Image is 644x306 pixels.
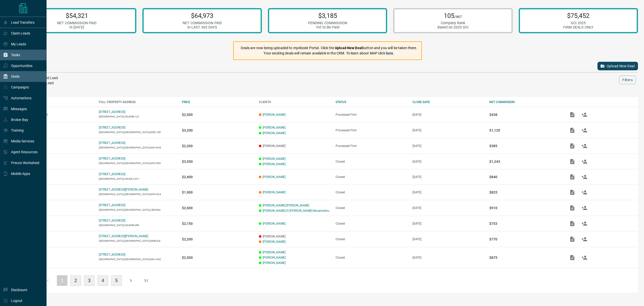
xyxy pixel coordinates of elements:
[22,175,94,179] p: Lease - Co-Op
[566,160,578,163] span: Add / View Documents
[183,12,222,19] p: $64,973
[99,157,125,160] a: [STREET_ADDRESS]
[597,62,638,70] button: Upload New Deal
[70,275,81,286] button: 2
[263,204,309,207] a: [PERSON_NAME] [PERSON_NAME]
[22,206,94,210] p: Lease - Co-Op
[578,175,590,179] span: Match Clients
[578,237,590,241] span: Match Clients
[263,191,286,194] a: [PERSON_NAME]
[578,256,590,259] span: Match Clients
[413,175,484,179] p: [DATE]
[336,256,407,259] div: Closed
[336,206,407,210] div: Closed
[263,209,329,212] a: [PERSON_NAME] El [PERSON_NAME] Bouamatou
[57,25,96,29] div: in [DATE]
[336,222,407,225] div: Closed
[111,275,122,286] button: 5
[99,234,148,238] p: [STREET_ADDRESS][PERSON_NAME]
[566,256,578,259] span: Add / View Documents
[99,131,177,134] p: [GEOGRAPHIC_DATA],[GEOGRAPHIC_DATA],M5E-1Z8
[566,191,578,194] span: Add / View Documents
[336,191,407,194] div: Closed
[99,126,125,129] a: [STREET_ADDRESS]
[413,256,484,259] p: [DATE]
[263,131,286,135] a: [PERSON_NAME]
[241,51,417,56] p: Your existing deals will remain available in the CRM. To learn about MAP click .
[99,224,177,227] p: [GEOGRAPHIC_DATA],ON,M5B-2R9
[578,160,590,163] span: Match Clients
[578,222,590,225] span: Match Clients
[336,129,407,132] div: Processed Firm
[263,256,286,259] a: [PERSON_NAME]
[182,128,254,132] p: $3,200
[57,275,67,286] button: 1
[308,21,347,25] div: PENDING COMMISSION
[566,222,578,225] span: Add / View Documents
[578,128,590,132] span: Match Clients
[182,144,254,148] p: $2,200
[336,237,407,241] div: Closed
[99,110,125,114] a: [STREET_ADDRESS]
[263,126,286,129] a: [PERSON_NAME]
[263,222,286,225] a: [PERSON_NAME]
[99,100,177,104] div: FULL PROPERTY ADDRESS
[22,222,94,225] p: Lease - Co-Op
[183,21,222,25] div: NET COMMISSION PAID
[489,175,561,179] p: $840
[386,51,393,55] a: here
[182,256,254,260] p: $2,500
[308,25,347,29] div: Yet to Be Paid
[489,256,561,260] p: $875
[413,222,484,225] p: [DATE]
[566,144,578,147] span: Add / View Documents
[263,175,286,179] a: [PERSON_NAME]
[99,188,148,191] a: [STREET_ADDRESS][PERSON_NAME]
[563,12,593,19] p: $75,452
[84,275,95,286] button: 3
[489,128,561,132] p: $1,120
[241,45,417,51] p: Deals are now being uploaded to myAbode Portal. Click the button and you will be taken there.
[336,175,407,179] div: Closed
[99,141,125,145] a: [STREET_ADDRESS]
[98,275,108,286] button: 4
[99,208,177,211] p: [GEOGRAPHIC_DATA],[GEOGRAPHIC_DATA],L5B-0M4
[336,100,407,104] div: STATUS
[57,12,96,19] p: $54,321
[99,219,125,222] a: [STREET_ADDRESS]
[22,113,94,116] p: Lease - Double End
[336,113,407,116] div: Processed Firm
[489,144,561,148] p: $385
[563,25,593,29] div: FIRM DEALS ONLY
[99,258,177,261] p: [GEOGRAPHIC_DATA],[GEOGRAPHIC_DATA],M6J-3G2
[413,113,484,116] p: [DATE]
[437,21,468,25] div: Company Rank
[259,100,331,104] div: CLIENTS
[263,157,286,161] a: [PERSON_NAME]
[489,113,561,117] p: $438
[182,113,254,117] p: $2,500
[336,144,407,148] div: Processed Firm
[99,115,177,118] p: [GEOGRAPHIC_DATA],ON,M5B-1L3
[578,206,590,209] span: Match Clients
[259,235,331,238] p: [PERSON_NAME]
[182,100,254,104] div: PRICE
[413,160,484,163] p: [DATE]
[263,113,286,116] a: [PERSON_NAME]
[99,253,125,256] p: [STREET_ADDRESS]
[263,251,286,254] a: [PERSON_NAME]
[413,191,484,194] p: [DATE]
[183,25,222,29] div: in LAST 365 DAYS
[57,21,96,25] div: NET COMMISSION PAID
[566,237,578,241] span: Add / View Documents
[578,191,590,194] span: Match Clients
[99,203,125,207] p: [STREET_ADDRESS]
[437,12,468,19] p: 105
[413,206,484,210] p: [DATE]
[99,172,125,176] a: [STREET_ADDRESS]
[308,12,347,19] p: $3,185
